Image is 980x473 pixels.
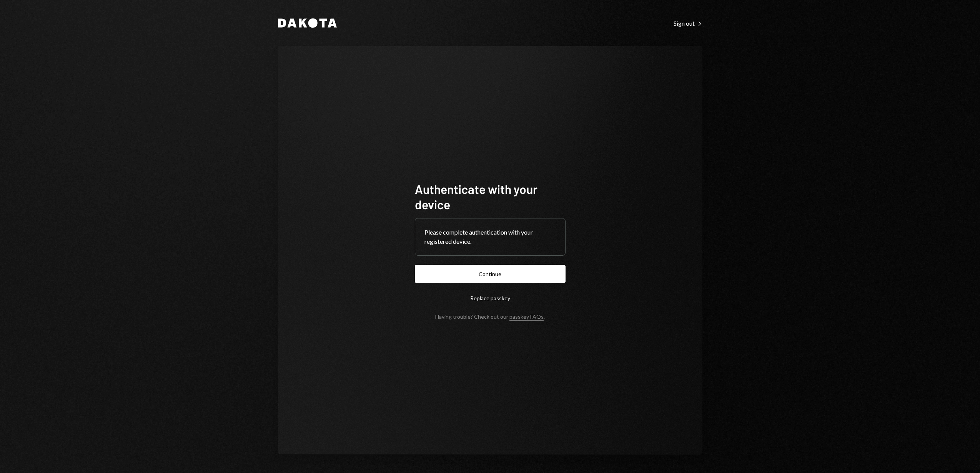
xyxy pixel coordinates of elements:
button: Replace passkey [415,289,566,307]
a: passkey FAQs [509,313,544,321]
button: Continue [415,265,566,283]
h1: Authenticate with your device [415,181,566,212]
div: Please complete authentication with your registered device. [424,228,556,246]
div: Sign out [674,20,702,27]
a: Sign out [674,19,702,27]
div: Having trouble? Check out our . [435,313,545,320]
